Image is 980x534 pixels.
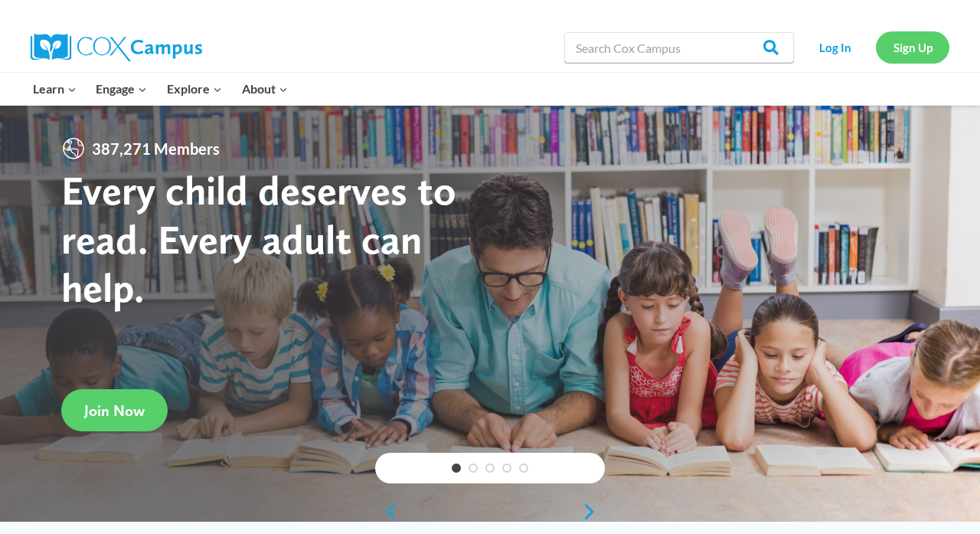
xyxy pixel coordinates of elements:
[23,73,87,105] button: Child menu of Learn
[502,464,511,473] a: 4
[564,32,794,63] input: Search Cox Campus
[87,73,158,105] button: Child menu of Engage
[582,503,605,521] a: next
[157,73,232,105] button: Child menu of Explore
[375,503,398,521] a: previous
[86,136,226,161] span: 387,271 Members
[469,464,478,473] a: 2
[876,31,949,63] a: Sign Up
[452,464,461,473] a: 1
[802,31,949,63] nav: Secondary Navigation
[84,401,145,420] span: Join Now
[61,389,168,431] a: Join Now
[23,73,297,105] nav: Primary Navigation
[232,73,298,105] button: Child menu of About
[61,165,456,312] strong: Every child deserves to read. Every adult can help.
[31,34,202,61] img: Cox Campus
[375,496,605,527] div: content slider buttons
[519,464,528,473] a: 5
[485,464,495,473] a: 3
[802,31,868,63] a: Log In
